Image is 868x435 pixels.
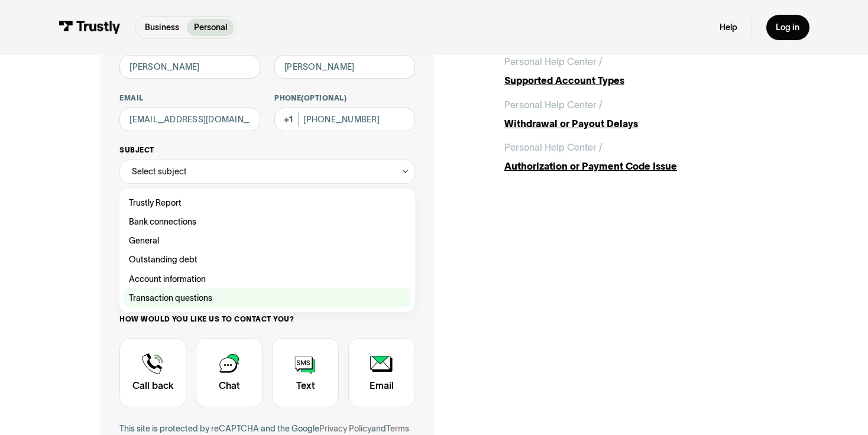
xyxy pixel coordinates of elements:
[504,140,603,154] div: Personal Help Center /
[145,21,179,34] p: Business
[119,55,260,79] input: Alex
[119,145,415,155] label: Subject
[319,424,371,433] a: Privacy Policy
[119,160,415,183] div: Select subject
[766,15,809,40] a: Log in
[59,21,121,34] img: Trustly Logo
[119,108,260,131] input: alex@mail.com
[720,22,737,33] a: Help
[504,159,767,173] div: Authorization or Payment Code Issue
[187,19,234,36] a: Personal
[274,93,415,103] label: Phone
[274,55,415,79] input: Howard
[129,272,206,286] span: Account information
[119,184,415,312] nav: Select subject
[504,54,767,87] a: Personal Help Center /Supported Account Types
[274,108,415,131] input: (555) 555-5555
[132,164,187,178] div: Select subject
[504,73,767,87] div: Supported Account Types
[129,252,197,267] span: Outstanding debt
[119,93,260,103] label: Email
[129,215,196,229] span: Bank connections
[504,116,767,131] div: Withdrawal or Payout Delays
[776,22,799,33] div: Log in
[504,54,603,69] div: Personal Help Center /
[301,94,346,102] span: (Optional)
[129,196,182,210] span: Trustly Report
[119,314,415,324] label: How would you like us to contact you?
[504,140,767,173] a: Personal Help Center /Authorization or Payment Code Issue
[129,291,212,305] span: Transaction questions
[504,98,767,131] a: Personal Help Center /Withdrawal or Payout Delays
[194,21,227,34] p: Personal
[129,233,159,248] span: General
[138,19,186,36] a: Business
[504,98,603,112] div: Personal Help Center /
